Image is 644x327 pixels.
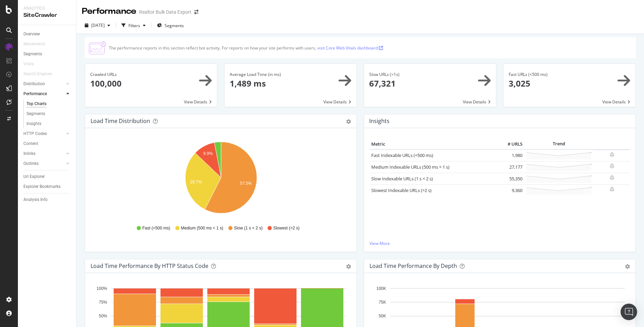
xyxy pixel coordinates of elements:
a: Overview [23,31,71,38]
a: Url Explorer [23,173,71,180]
text: 50K [379,314,386,318]
a: Content [23,140,71,147]
text: 9.9% [203,151,213,156]
a: Slowest Indexable URLs (>2 s) [371,187,432,193]
span: Slowest (>2 s) [273,225,299,231]
a: Analysis Info [23,196,71,203]
div: Segments [27,110,45,117]
th: # URLS [497,139,524,149]
h4: Insights [369,116,389,126]
span: Fast (<500 ms) [142,225,170,231]
div: Url Explorer [23,173,45,180]
svg: A chart. [91,139,351,219]
div: Top Charts [27,100,46,108]
div: Explorer Bookmarks [23,183,61,190]
a: Outlinks [23,160,64,167]
div: Movements [23,41,45,48]
td: 27,177 [497,161,524,173]
div: Analytics [23,5,71,11]
div: Performance [23,90,47,98]
a: Inlinks [23,150,64,157]
div: Outlinks [23,160,39,167]
a: Explorer Bookmarks [23,183,71,190]
div: bell-plus [610,187,614,192]
text: 100K [376,286,386,291]
span: 2025 Jan. 17th [91,22,105,28]
div: gear [346,264,351,269]
img: CjTTJyXI.png [89,41,106,54]
div: Load Time Performance by HTTP Status Code [91,262,208,269]
td: 9,360 [497,184,524,196]
a: HTTP Codes [23,130,64,137]
a: Fast Indexable URLs (<500 ms) [371,152,433,158]
th: Metric [370,139,497,149]
div: gear [625,264,630,269]
div: Load Time Performance by Depth [370,262,457,269]
div: gear [346,119,351,124]
a: Performance [23,90,64,98]
span: Slow (1 s < 2 s) [234,225,262,231]
a: View More [370,240,630,246]
div: SiteCrawler [23,11,71,19]
a: Search Engines [23,70,59,78]
a: Distribution [23,80,64,88]
div: Insights [27,120,41,127]
span: Medium (500 ms < 1 s) [181,225,223,231]
div: Distribution [23,80,45,88]
div: Filters [128,23,140,29]
div: Visits [23,60,34,68]
text: 50% [99,314,107,318]
a: Visits [23,60,41,68]
a: Medium Indexable URLs (500 ms < 1 s) [371,164,449,170]
td: 55,350 [497,173,524,184]
span: Segments [165,23,184,29]
div: Overview [23,31,40,38]
th: Trend [524,139,594,149]
a: Movements [23,41,52,48]
a: Insights [27,120,71,127]
text: 57.5% [240,181,252,186]
div: Analysis Info [23,196,48,203]
button: Segments [154,20,187,31]
div: bell-plus [610,175,614,180]
text: 75% [99,300,107,305]
div: The performance reports in this section reflect bot activity. For reports on how your site perfor... [109,45,384,51]
div: Search Engines [23,70,52,78]
a: visit Core Web Vitals dashboard . [317,45,384,51]
div: Realtor Bulk Data Export [139,9,191,15]
div: arrow-right-arrow-left [194,10,198,14]
text: 100% [96,286,107,291]
a: Segments [27,110,71,117]
td: 1,980 [497,149,524,161]
a: Segments [23,50,71,58]
a: Slow Indexable URLs (1 s < 2 s) [371,176,433,182]
div: bell-plus [610,163,614,169]
div: Open Intercom Messenger [621,304,637,320]
div: Load Time Distribution [91,117,150,124]
a: Top Charts [27,100,71,108]
div: Inlinks [23,150,35,157]
text: 75K [379,300,386,305]
div: bell-plus [610,152,614,157]
button: [DATE] [82,20,113,31]
button: Filters [119,20,148,31]
div: Content [23,140,38,147]
div: Performance [82,5,136,17]
div: HTTP Codes [23,130,47,137]
div: Segments [23,50,42,58]
text: 29.7% [190,180,202,184]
